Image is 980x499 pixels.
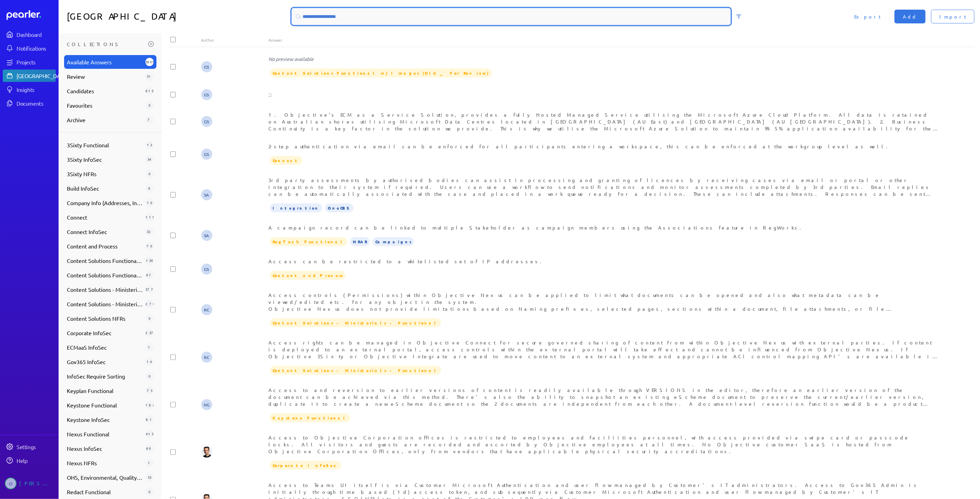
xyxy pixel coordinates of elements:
span: Keystone Functional [67,401,143,409]
a: Help [3,454,56,467]
a: Notifications [3,42,56,54]
div: 0 [145,372,154,380]
button: Add [895,10,926,23]
span: Carolina Irigoyen [5,478,17,489]
span: Keystone Functional [270,413,350,422]
span: Content Solutions - Ministerials - Non Functional [67,300,143,308]
span: Available Answers [67,58,143,66]
span: Gary Somerville [201,61,212,72]
div: 615 [145,87,154,95]
span: Import [939,13,966,20]
span: Corporate InfoSec [67,329,143,337]
span: Gary Somerville [201,149,212,160]
span: Steve Ackermann [201,230,212,241]
span: Integration [270,203,322,212]
span: Favourites [67,101,143,109]
div: 0 [145,170,154,178]
span: Natasha Gray [201,399,212,410]
span: Connect [67,213,143,221]
div: 32 [145,227,154,236]
span: Keyplan Functional [67,386,143,395]
span: Gary Somerville [201,116,212,127]
span: 3Sixty InfoSec [67,155,143,163]
div: 2-step authentication via email can be enforced for all participants entering a workspace, this c... [268,143,941,150]
span: Content Solutions - Ministerials - Functional [270,318,441,327]
span: NRAR [350,237,370,246]
span: Review [67,72,143,81]
a: Insights [3,83,56,96]
a: Settings [3,440,56,453]
div: 14 [145,358,154,366]
span: 3Sixty NFRs [67,170,143,178]
div: 415 [145,430,154,438]
span: Export [854,13,881,20]
span: Content Solutions - Ministerials - Functional [270,366,441,375]
span: Content Solutions Functional w/Images (Old _ For Review) [270,68,492,77]
div: Help [17,457,55,464]
div: 237 [145,329,154,337]
span: Redact Functional [67,488,143,496]
div: Author [201,37,268,43]
span: Content Solutions Functional w/Images (Old _ For Review) [67,271,143,279]
div: 3601 [145,58,154,66]
div: [PERSON_NAME] [19,478,54,489]
div: Access controls (Permissions) within Objective Nexus can be applied to limit what documents can b... [268,291,941,312]
div: 7 [145,116,154,124]
a: Projects [3,56,56,68]
span: Keystone InfoSec [67,415,143,424]
div: Answer [268,37,941,43]
span: No preview available [268,56,314,62]
div: 81 [145,415,154,424]
div: 270 [145,300,154,308]
span: Robert Craig [201,304,212,315]
div: 34 [145,155,154,163]
div: 6 [145,184,154,192]
span: Candidates [67,87,143,95]
h1: [GEOGRAPHIC_DATA] [67,8,289,25]
a: Dashboard [3,28,56,41]
div: 51 [145,72,154,81]
div: 115 [145,213,154,221]
div: 1. Objective’s ECM as a Service Solution, provides a fully Hosted Managed Service utilising the M... [268,111,941,132]
div: 130 [145,256,154,265]
div: 182 [145,401,154,409]
div: Access can be restricted to a whitelisted set of IP addresses. [268,258,941,265]
div: 0 [145,488,154,496]
div: Insights [17,86,55,93]
span: Nexus NFRs [67,459,143,467]
div: [GEOGRAPHIC_DATA] [17,72,68,79]
div: Access rights can be managed in Objective Connect for secure governed sharing of content from wit... [268,339,941,360]
span: Gary Somerville [201,264,212,275]
h3: Collections [67,39,145,50]
div: Notifications [17,45,55,52]
div: 0 [145,101,154,109]
span: 3Sixty Functional [67,141,143,149]
span: InfoSec Require Sorting [67,372,143,380]
span: Corporate InfoSec [270,461,341,470]
span: Nexus InfoSec [67,444,143,453]
span: Content and Process [67,242,143,250]
span: Build InfoSec [67,184,143,192]
img: James Layton [201,447,212,458]
span: Campaigns [372,237,414,246]
a: Dashboard [7,10,56,20]
button: Import [931,10,974,23]
div: □ [268,91,941,98]
div: 75 [145,386,154,395]
span: Robert Craig [201,352,212,363]
div: 67 [145,271,154,279]
div: Settings [17,443,55,450]
span: Steve Ackermann [201,189,212,200]
span: OneCBS [325,203,354,212]
div: Documents [17,100,55,107]
span: OHS, Environmental, Quality, Ethical Dealings [67,473,143,481]
span: Archive [67,116,143,124]
div: 10 [145,199,154,207]
a: Documents [3,97,56,109]
div: 3rd party assessments by authorised bodies can assist in processing and granting of licences by r... [268,177,941,197]
span: Content Solutions Functional (Review) [67,256,143,265]
div: Projects [17,59,55,65]
span: Connect [270,156,302,165]
span: Gov365 InfoSec [67,358,143,366]
span: Content Solutions - Ministerials - Functional [67,285,143,294]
